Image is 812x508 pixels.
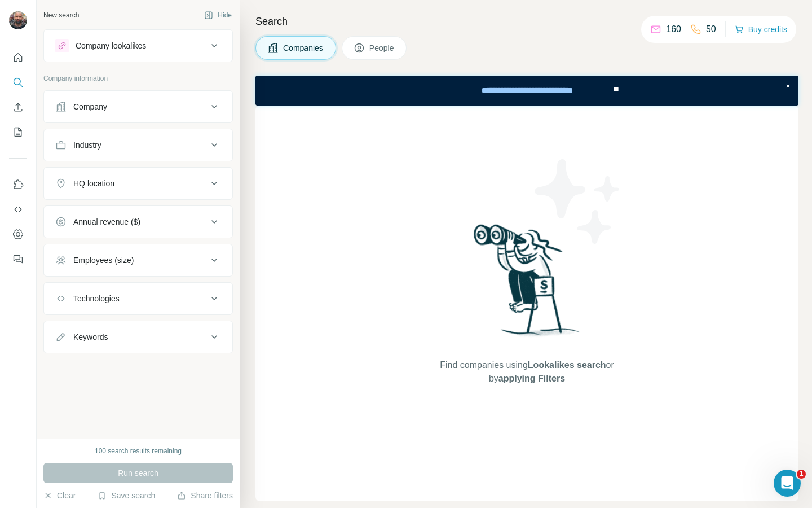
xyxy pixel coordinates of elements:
[255,76,798,106] iframe: Banner
[44,323,232,351] button: Keywords
[774,470,801,497] iframe: Intercom live chat
[44,247,232,274] button: Employees (size)
[706,23,716,36] p: 50
[196,7,240,24] button: Hide
[255,14,798,29] h4: Search
[177,490,233,501] button: Share filters
[283,42,324,54] span: Companies
[98,490,155,501] button: Save search
[528,360,606,370] span: Lookalikes search
[76,40,146,51] div: Company lookalikes
[73,331,108,343] div: Keywords
[9,97,27,117] button: Enrich CSV
[73,293,120,304] div: Technologies
[73,178,114,189] div: HQ location
[73,101,107,112] div: Company
[44,170,232,197] button: HQ location
[469,221,586,347] img: Surfe Illustration - Woman searching with binoculars
[498,374,565,383] span: applying Filters
[73,255,134,266] div: Employees (size)
[9,249,27,269] button: Feedback
[44,132,232,159] button: Industry
[44,208,232,235] button: Annual revenue ($)
[43,490,76,501] button: Clear
[9,47,27,68] button: Quick start
[44,32,232,59] button: Company lookalikes
[95,446,182,456] div: 100 search results remaining
[666,23,681,36] p: 160
[73,216,140,227] div: Annual revenue ($)
[369,42,395,54] span: People
[9,174,27,195] button: Use Surfe on LinkedIn
[9,224,27,244] button: Dashboard
[797,470,806,479] span: 1
[43,73,233,84] p: Company information
[73,139,101,151] div: Industry
[9,199,27,220] button: Use Surfe API
[9,122,27,142] button: My lists
[735,21,787,37] button: Buy credits
[436,358,617,386] span: Find companies using or by
[44,93,232,120] button: Company
[9,72,27,93] button: Search
[527,151,629,252] img: Surfe Illustration - Stars
[44,285,232,312] button: Technologies
[43,10,79,20] div: New search
[9,11,27,29] img: Avatar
